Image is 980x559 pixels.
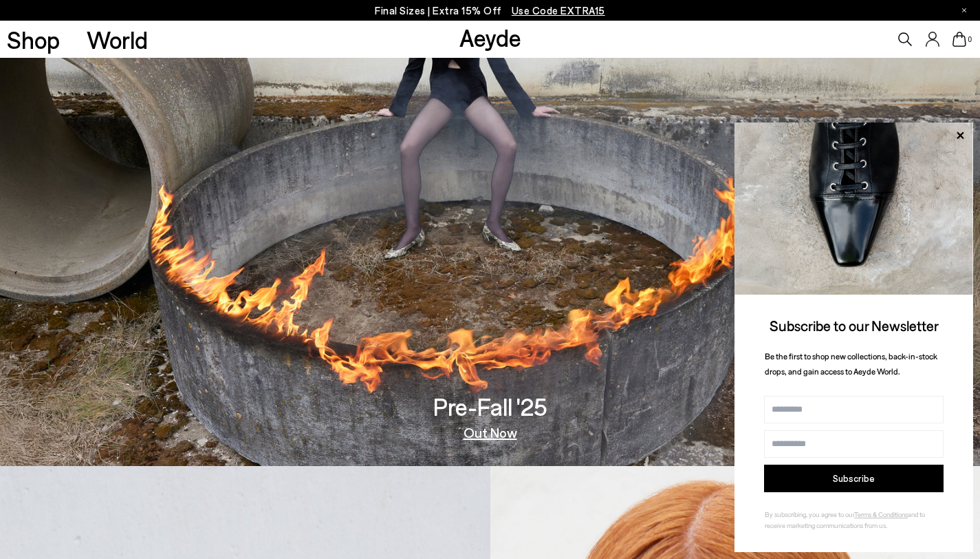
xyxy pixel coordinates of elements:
[966,36,973,43] span: 0
[770,317,939,334] span: Subscribe to our Newsletter
[734,123,973,295] img: ca3f721fb6ff708a270709c41d776025.jpg
[512,4,605,17] span: Navigate to /collections/ss25-final-sizes
[7,28,60,52] a: Shop
[764,465,944,492] button: Subscribe
[375,2,605,19] p: Final Sizes | Extra 15% Off
[87,28,148,52] a: World
[459,23,521,52] a: Aeyde
[854,510,908,518] a: Terms & Conditions
[464,425,517,439] a: Out Now
[952,32,966,47] a: 0
[765,351,937,377] span: Be the first to shop new collections, back-in-stock drops, and gain access to Aeyde World.
[433,394,547,419] h3: Pre-Fall '25
[765,510,854,518] span: By subscribing, you agree to our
